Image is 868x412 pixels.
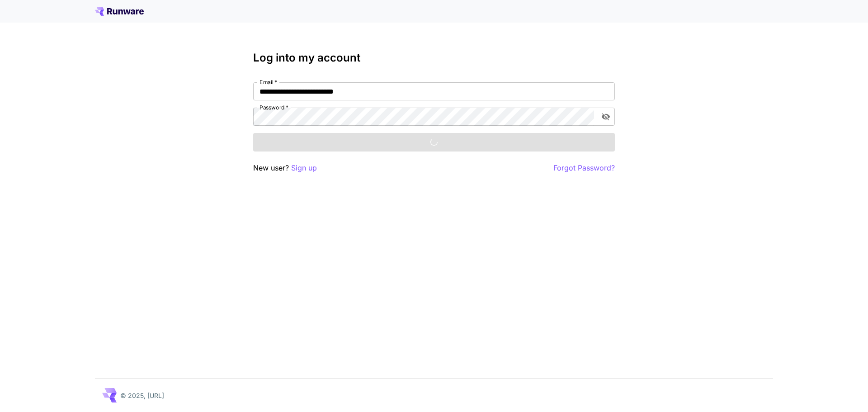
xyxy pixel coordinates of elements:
button: Forgot Password? [553,162,615,174]
label: Email [259,78,277,86]
p: New user? [253,162,317,174]
p: © 2025, [URL] [120,391,164,400]
h3: Log into my account [253,52,615,64]
button: Sign up [291,162,317,174]
button: toggle password visibility [598,109,614,125]
label: Password [259,104,288,111]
